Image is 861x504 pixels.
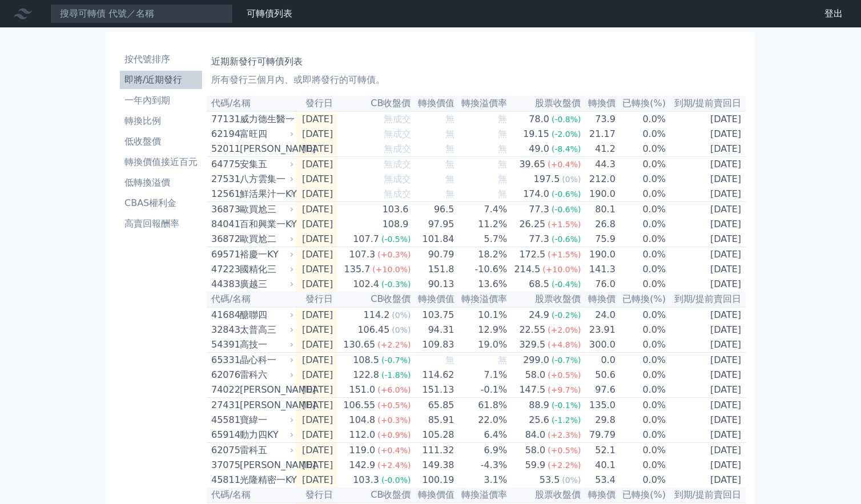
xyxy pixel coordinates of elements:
span: (-0.3%) [381,280,411,289]
td: 109.83 [412,337,455,353]
div: 27531 [211,172,237,186]
div: 68.5 [526,277,552,291]
td: 300.0 [581,337,615,353]
td: [DATE] [666,368,746,382]
th: CB收盤價 [337,96,411,111]
div: 45581 [211,413,237,427]
td: [DATE] [296,353,337,368]
td: [DATE] [666,217,746,232]
span: (-0.4%) [552,280,581,289]
td: 7.4% [455,202,508,217]
div: 52011 [211,142,237,156]
td: 0.0% [616,428,666,443]
div: 84.0 [523,428,548,442]
td: 151.13 [412,382,455,398]
div: 太普高三 [240,323,291,337]
td: [DATE] [666,232,746,247]
div: 鮮活果汁一KY [240,187,291,201]
div: 威力德生醫一 [240,112,291,126]
a: 即將/近期發行 [120,71,202,89]
td: [DATE] [666,353,746,368]
a: 登出 [815,5,852,23]
div: 47223 [211,263,237,276]
td: 10.1% [455,307,508,322]
span: (+2.0%) [548,325,581,334]
td: 94.31 [412,322,455,337]
a: 低收盤價 [120,132,202,151]
th: 到期/提前賣回日 [666,96,746,111]
span: (-0.1%) [552,401,581,410]
th: 代碼/名稱 [207,96,296,111]
li: 按代號排序 [120,53,202,66]
td: [DATE] [666,398,746,413]
td: 6.4% [455,428,508,443]
span: (-1.8%) [381,370,411,380]
span: 無 [498,128,507,139]
td: [DATE] [296,187,337,202]
span: 無成交 [384,114,411,124]
td: [DATE] [296,382,337,398]
div: 108.5 [351,353,381,367]
p: 所有發行三個月內、或即將發行的可轉債。 [211,73,741,87]
span: (-1.2%) [552,416,581,425]
div: 108.9 [380,217,411,231]
div: 329.5 [517,338,548,352]
td: [DATE] [296,337,337,353]
td: [DATE] [296,443,337,458]
div: 114.2 [361,308,392,322]
td: [DATE] [296,368,337,382]
span: (-0.5%) [381,235,411,244]
span: (+2.2%) [377,340,411,349]
span: (+4.8%) [548,340,581,349]
span: (+0.5%) [377,401,411,410]
div: 62075 [211,443,237,457]
div: 299.0 [521,353,552,367]
td: 12.9% [455,322,508,337]
td: [DATE] [296,277,337,292]
td: 0.0% [616,157,666,172]
td: 0.0% [616,217,666,232]
div: 22.55 [517,323,548,337]
td: [DATE] [666,443,746,458]
span: 無 [498,354,507,365]
span: (-0.6%) [552,189,581,199]
th: 轉換價 [581,292,615,307]
span: 無成交 [384,188,411,199]
td: -4.3% [455,458,508,473]
td: [DATE] [296,247,337,263]
div: 104.8 [347,413,377,427]
li: 低收盤價 [120,135,202,148]
td: -0.1% [455,382,508,398]
li: 一年內到期 [120,94,202,107]
span: (-0.6%) [552,205,581,214]
td: 0.0% [616,398,666,413]
td: 90.13 [412,277,455,292]
td: 11.2% [455,217,508,232]
div: 36872 [211,232,237,246]
td: 0.0% [616,187,666,202]
span: (+10.0%) [372,265,411,274]
div: 78.0 [526,112,552,126]
td: 0.0% [616,202,666,217]
th: 轉換價值 [412,96,455,111]
td: 149.38 [412,458,455,473]
div: 119.0 [347,443,377,457]
td: 97.95 [412,217,455,232]
div: 44383 [211,277,237,291]
td: [DATE] [296,127,337,142]
div: 動力四KY [240,428,291,442]
th: 股票收盤價 [508,96,581,111]
td: [DATE] [296,157,337,172]
div: 77.3 [526,232,552,246]
td: [DATE] [296,202,337,217]
span: 無 [498,174,507,184]
div: 歐買尬二 [240,232,291,246]
td: [DATE] [666,202,746,217]
td: 50.6 [581,368,615,382]
td: [DATE] [296,458,337,473]
div: 107.3 [347,248,377,261]
span: (0%) [392,311,411,320]
div: 25.6 [526,413,552,427]
div: 27431 [211,398,237,412]
td: 190.0 [581,187,615,202]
